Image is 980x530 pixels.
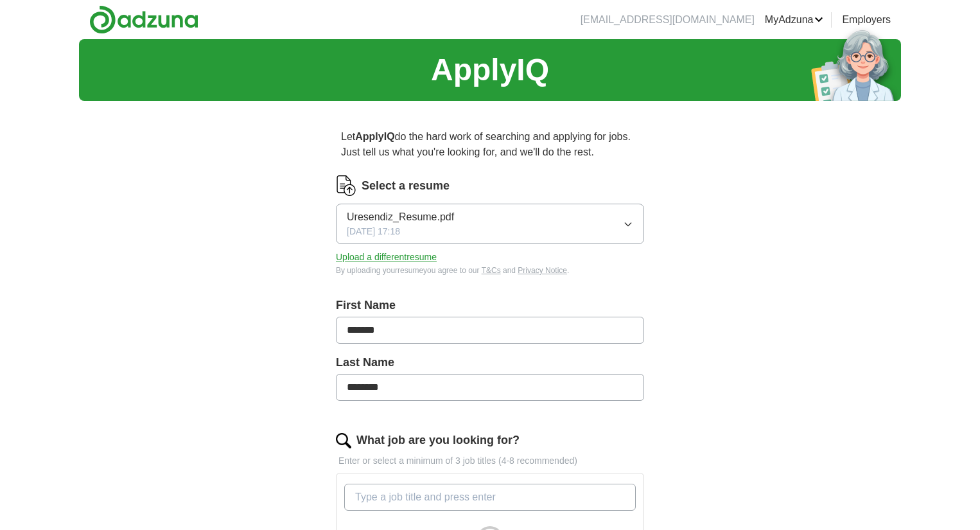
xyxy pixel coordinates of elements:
span: [DATE] 17:18 [347,225,400,238]
label: Last Name [336,354,644,371]
img: Adzuna logo [89,5,198,34]
label: What job are you looking for? [356,432,520,449]
img: CV Icon [336,175,356,196]
a: MyAdzuna [765,12,824,28]
button: Upload a differentresume [336,251,437,264]
h1: ApplyIQ [431,47,549,93]
p: Enter or select a minimum of 3 job titles (4-8 recommended) [336,454,644,468]
img: search.png [336,433,351,448]
span: Uresendiz_Resume.pdf [347,209,454,225]
strong: ApplyIQ [355,131,394,142]
a: Privacy Notice [518,266,567,275]
label: First Name [336,297,644,314]
div: By uploading your resume you agree to our and . [336,265,644,276]
a: Employers [842,12,891,28]
p: Let do the hard work of searching and applying for jobs. Just tell us what you're looking for, an... [336,124,644,165]
a: T&Cs [482,266,501,275]
label: Select a resume [362,177,450,195]
button: Uresendiz_Resume.pdf[DATE] 17:18 [336,204,644,244]
input: Type a job title and press enter [344,484,636,511]
li: [EMAIL_ADDRESS][DOMAIN_NAME] [581,12,755,28]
